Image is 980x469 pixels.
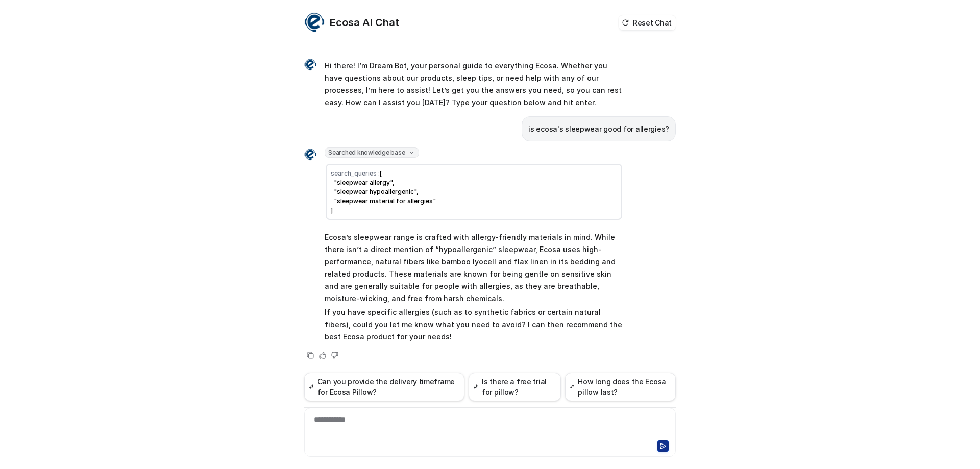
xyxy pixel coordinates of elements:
[331,169,436,214] span: [ "sleepwear allergy", "sleepwear hypoallergenic", "sleepwear material for allergies" ]
[304,12,325,33] img: Widget
[325,306,623,343] p: If you have specific allergies (such as to synthetic fabrics or certain natural fibers), could yo...
[325,147,419,158] span: Searched knowledge base
[528,123,669,135] p: is ecosa's sleepwear good for allergies?
[469,373,561,401] button: Is there a free trial for pillow?
[331,169,380,177] span: search_queries :
[565,373,676,401] button: How long does the Ecosa pillow last?
[325,60,623,109] p: Hi there! I’m Dream Bot, your personal guide to everything Ecosa. Whether you have questions abou...
[325,231,623,305] p: Ecosa’s sleepwear range is crafted with allergy-friendly materials in mind. While there isn’t a d...
[304,59,316,71] img: Widget
[330,15,399,30] h2: Ecosa AI Chat
[619,15,676,30] button: Reset Chat
[304,149,316,161] img: Widget
[304,373,464,401] button: Can you provide the delivery timeframe for Ecosa Pillow?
